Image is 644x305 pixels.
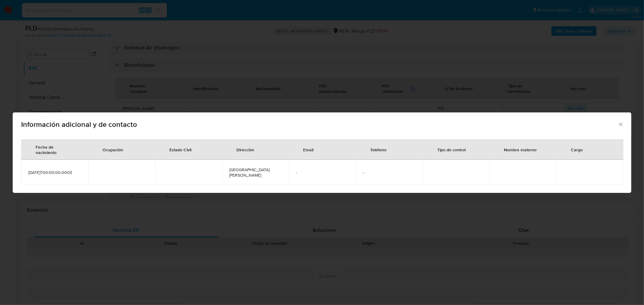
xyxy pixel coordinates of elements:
[21,121,618,128] span: Información adicional y de contacto
[363,170,415,175] span: -
[430,142,473,157] div: Tipo de control
[564,142,590,157] div: Cargo
[162,142,199,157] div: Estado Civil
[363,142,394,157] div: Teléfono
[497,142,544,157] div: Nombre materno
[28,140,81,159] div: Fecha de nacimiento
[618,121,623,127] button: Cerrar
[229,167,282,178] span: [GEOGRAPHIC_DATA][PERSON_NAME]
[296,170,349,175] span: -
[95,142,130,157] div: Ocupación
[296,142,321,157] div: Email
[28,170,81,175] span: [DATE]T00:00:00.000Z
[229,142,261,157] div: Dirección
